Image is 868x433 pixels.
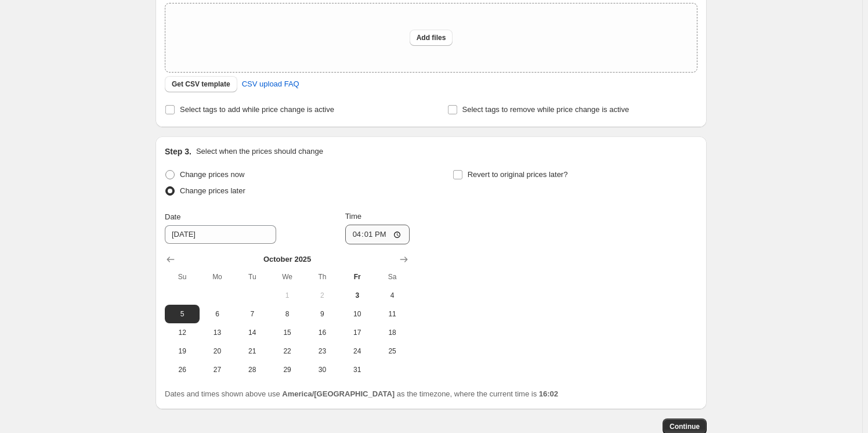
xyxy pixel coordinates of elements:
span: Sa [379,272,405,282]
button: Saturday October 11 2025 [375,305,410,323]
button: Get CSV template [165,76,237,92]
span: 19 [169,347,195,356]
span: Change prices now [180,170,244,179]
button: Monday October 27 2025 [200,360,234,379]
span: 4 [379,291,405,300]
th: Tuesday [235,268,270,286]
th: Monday [200,268,234,286]
button: Show next month, November 2025 [396,251,412,268]
th: Sunday [165,268,200,286]
span: 28 [240,365,265,374]
button: Friday October 10 2025 [340,305,375,323]
button: Tuesday October 14 2025 [235,323,270,342]
button: Monday October 13 2025 [200,323,234,342]
button: Monday October 6 2025 [200,305,234,323]
button: Friday October 31 2025 [340,360,375,379]
button: Tuesday October 21 2025 [235,342,270,360]
span: 18 [379,328,405,337]
input: 10/3/2025 [165,225,276,244]
button: Thursday October 2 2025 [305,286,339,305]
h2: Step 3. [165,146,191,157]
th: Friday [340,268,375,286]
span: 9 [309,309,335,319]
span: 27 [204,365,230,374]
span: Select tags to add while price change is active [180,105,334,114]
span: Su [169,272,195,282]
span: 7 [240,309,265,319]
button: Wednesday October 29 2025 [270,360,305,379]
span: 15 [274,328,300,337]
span: CSV upload FAQ [242,78,299,90]
button: Wednesday October 1 2025 [270,286,305,305]
p: Select when the prices should change [196,146,323,157]
span: 23 [309,347,335,356]
button: Monday October 20 2025 [200,342,234,360]
th: Thursday [305,268,339,286]
button: Tuesday October 7 2025 [235,305,270,323]
span: 31 [345,365,370,374]
button: Today Friday October 3 2025 [340,286,375,305]
span: Th [309,272,335,282]
button: Sunday October 5 2025 [165,305,200,323]
span: Mo [204,272,230,282]
span: 26 [169,365,195,374]
span: Fr [345,272,370,282]
span: 30 [309,365,335,374]
button: Wednesday October 22 2025 [270,342,305,360]
span: We [274,272,300,282]
span: 22 [274,347,300,356]
button: Thursday October 9 2025 [305,305,339,323]
span: 5 [169,309,195,319]
button: Tuesday October 28 2025 [235,360,270,379]
span: Revert to original prices later? [468,170,568,179]
span: Time [345,212,361,221]
button: Sunday October 12 2025 [165,323,200,342]
span: Dates and times shown above use as the timezone, where the current time is [165,389,558,398]
button: Saturday October 25 2025 [375,342,410,360]
span: 3 [345,291,370,300]
button: Add files [410,30,453,46]
span: 6 [204,309,230,319]
span: 2 [309,291,335,300]
span: Continue [670,422,700,431]
span: Add files [417,33,446,42]
button: Show previous month, September 2025 [162,251,179,268]
span: 24 [345,347,370,356]
span: 8 [274,309,300,319]
button: Thursday October 16 2025 [305,323,339,342]
span: 21 [240,347,265,356]
b: 16:02 [539,389,558,398]
button: Wednesday October 15 2025 [270,323,305,342]
span: 12 [169,328,195,337]
span: 11 [379,309,405,319]
span: 17 [345,328,370,337]
span: Select tags to remove while price change is active [462,105,630,114]
span: Get CSV template [172,80,230,89]
span: 10 [345,309,370,319]
span: 20 [204,347,230,356]
button: Sunday October 26 2025 [165,360,200,379]
input: 12:00 [345,225,410,244]
span: 29 [274,365,300,374]
button: Sunday October 19 2025 [165,342,200,360]
th: Wednesday [270,268,305,286]
button: Thursday October 30 2025 [305,360,339,379]
button: Wednesday October 8 2025 [270,305,305,323]
button: Saturday October 18 2025 [375,323,410,342]
b: America/[GEOGRAPHIC_DATA] [282,389,395,398]
th: Saturday [375,268,410,286]
a: CSV upload FAQ [235,75,306,93]
button: Friday October 24 2025 [340,342,375,360]
span: 13 [204,328,230,337]
span: 25 [379,347,405,356]
span: Change prices later [180,186,245,195]
button: Saturday October 4 2025 [375,286,410,305]
span: Date [165,212,180,221]
span: 14 [240,328,265,337]
button: Friday October 17 2025 [340,323,375,342]
span: Tu [240,272,265,282]
span: 16 [309,328,335,337]
button: Thursday October 23 2025 [305,342,339,360]
span: 1 [274,291,300,300]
